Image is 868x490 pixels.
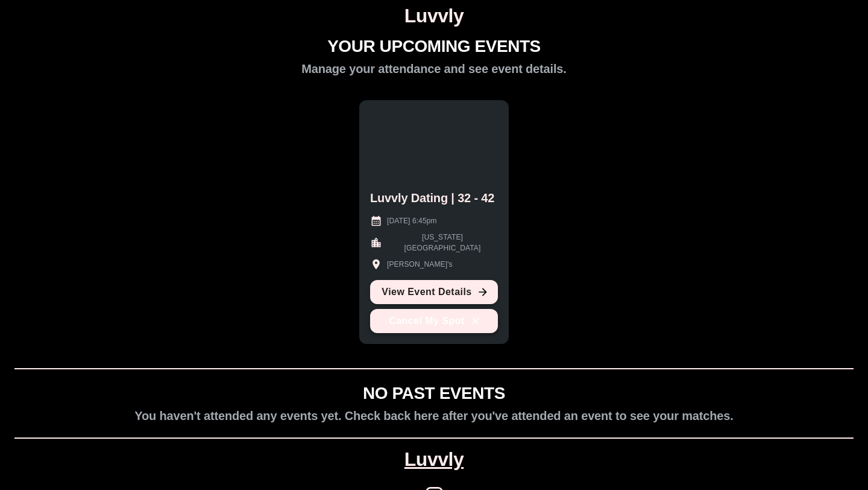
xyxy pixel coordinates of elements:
[301,62,566,76] h2: Manage your attendance and see event details.
[370,191,494,205] h2: Luvvly Dating | 32 - 42
[134,409,733,423] h2: You haven't attended any events yet. Check back here after you've attended an event to see your m...
[370,309,498,333] button: Cancel My Spot
[387,215,437,226] p: [DATE] 6:45pm
[5,5,863,27] h1: Luvvly
[404,448,464,471] a: Luvvly
[370,280,498,304] a: View Event Details
[387,259,453,270] p: [PERSON_NAME]'s
[327,37,541,57] h1: YOUR UPCOMING EVENTS
[363,384,505,404] h1: NO PAST EVENTS
[387,232,498,253] p: [US_STATE][GEOGRAPHIC_DATA]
